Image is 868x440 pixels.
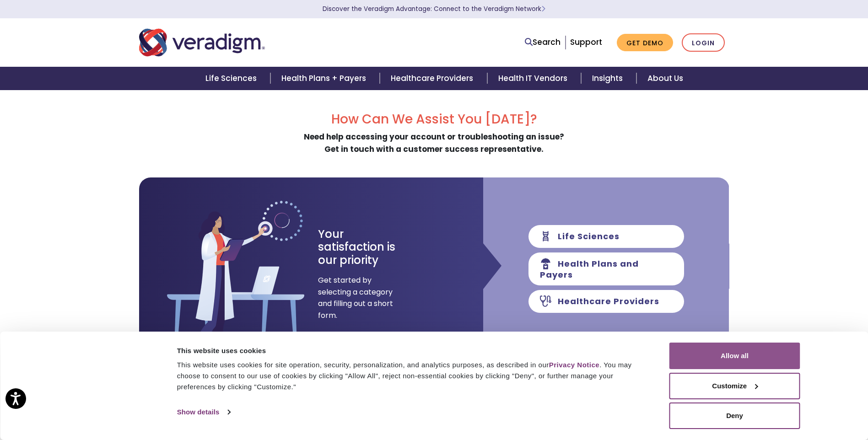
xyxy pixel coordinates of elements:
span: Learn More [541,5,545,13]
h2: How Can We Assist You [DATE]? [139,112,729,127]
a: Support [570,37,602,48]
a: Discover the Veradigm Advantage: Connect to the Veradigm NetworkLearn More [323,5,545,13]
a: Login [682,33,725,52]
a: Life Sciences [194,67,270,90]
button: Deny [669,402,800,429]
a: About Us [636,67,694,90]
a: Health IT Vendors [487,67,581,90]
span: Get started by selecting a category and filling out a short form. [318,274,394,321]
a: Health Plans + Payers [270,67,380,90]
strong: Need help accessing your account or troubleshooting an issue? Get in touch with a customer succes... [304,131,564,155]
button: Customize [669,373,800,399]
h3: Your satisfaction is our priority [318,228,412,267]
a: Privacy Notice [549,361,599,369]
div: This website uses cookies for site operation, security, personalization, and analytics purposes, ... [177,360,649,392]
iframe: Drift Chat Widget [692,374,857,429]
button: Allow all [669,343,800,369]
a: Insights [581,67,636,90]
div: This website uses cookies [177,345,649,356]
a: Show details [177,405,230,419]
img: Veradigm logo [139,27,265,58]
a: Get Demo [617,34,673,52]
a: Search [525,36,561,48]
a: Healthcare Providers [380,67,487,90]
